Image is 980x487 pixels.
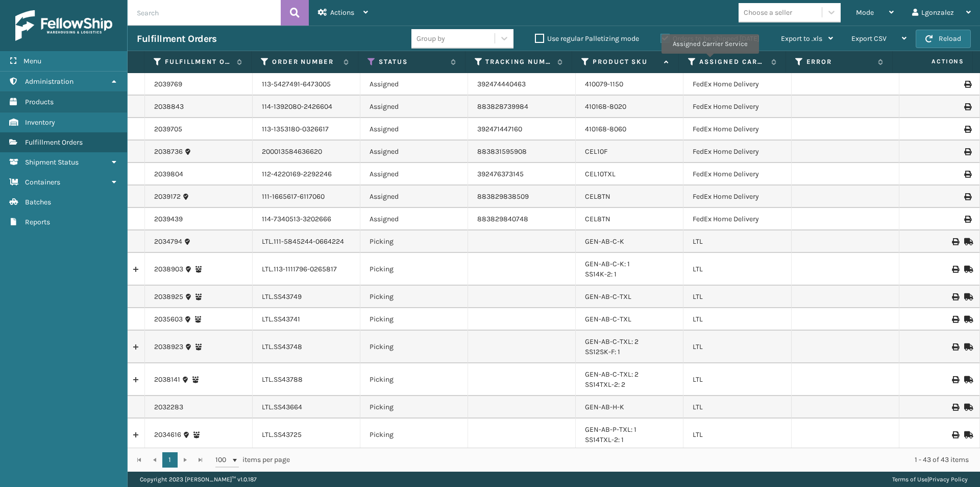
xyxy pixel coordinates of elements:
[154,147,183,157] a: 2038736
[585,170,616,178] a: CEL10TXL
[253,185,360,208] td: 111-1665617-6117060
[952,238,958,245] i: Print BOL
[585,237,624,246] a: GEN-AB-C-K
[744,7,792,18] div: Choose a seller
[253,363,360,396] td: LTL.SS43788
[360,396,468,419] td: Picking
[683,308,791,331] td: LTL
[477,192,529,201] a: 883829838509
[892,476,927,483] a: Terms of Use
[585,425,636,434] a: GEN-AB-P-TXL: 1
[154,342,183,352] a: 2038923
[360,253,468,286] td: Picking
[360,185,468,208] td: Assigned
[477,170,524,178] a: 392476373145
[585,215,610,223] a: CEL8TN
[964,81,970,88] i: Print Label
[253,396,360,419] td: LTL.SS43664
[683,363,791,396] td: LTL
[585,403,624,411] a: GEN-AB-H-K
[851,34,887,43] span: Export CSV
[683,253,791,286] td: LTL
[964,148,970,155] i: Print Label
[330,8,354,17] span: Actions
[952,293,958,300] i: Print BOL
[154,214,183,224] a: 2039439
[154,314,183,324] a: 2035603
[896,53,970,70] span: Actions
[683,208,791,230] td: FedEx Home Delivery
[683,96,791,118] td: FedEx Home Delivery
[25,198,51,206] span: Batches
[253,163,360,185] td: 112-4220169-2292246
[585,315,631,323] a: GEN-AB-C-TXL
[856,8,874,17] span: Mode
[154,102,184,112] a: 2038843
[964,266,970,273] i: Mark as Shipped
[660,34,759,43] label: Orders to be shipped [DATE]
[165,57,231,66] label: Fulfillment Order Id
[683,230,791,253] td: LTL
[477,80,526,88] a: 392474440463
[964,216,970,223] i: Print Label
[585,435,624,444] a: SS14TXL-2: 1
[25,98,54,106] span: Products
[253,308,360,331] td: LTL.SS43741
[215,452,290,468] span: items per page
[360,73,468,96] td: Assigned
[952,266,958,273] i: Print BOL
[272,57,338,66] label: Order Number
[154,237,182,247] a: 2034794
[585,270,617,279] a: SS14K-2: 1
[952,431,958,438] i: Print BOL
[683,331,791,363] td: LTL
[585,337,639,346] a: GEN-AB-C-TXL: 2
[964,316,970,323] i: Mark as Shipped
[162,452,178,468] a: 1
[379,57,445,66] label: Status
[360,308,468,331] td: Picking
[964,431,970,438] i: Mark as Shipped
[683,419,791,451] td: LTL
[154,264,183,274] a: 2038903
[683,185,791,208] td: FedEx Home Delivery
[154,79,182,89] a: 2039769
[154,402,183,412] a: 2032283
[360,419,468,451] td: Picking
[360,163,468,185] td: Assigned
[25,138,83,147] span: Fulfillment Orders
[477,215,528,223] a: 883829840748
[154,192,181,202] a: 2039172
[15,10,112,41] img: logo
[806,57,873,66] label: Error
[952,404,958,411] i: Print BOL
[360,96,468,118] td: Assigned
[140,472,257,487] p: Copyright 2023 [PERSON_NAME]™ v 1.0.187
[964,404,970,411] i: Mark as Shipped
[952,343,958,351] i: Print BOL
[477,125,522,133] a: 392471447160
[585,260,630,268] a: GEN-AB-C-K: 1
[477,147,527,156] a: 883831595908
[215,455,231,465] span: 100
[683,73,791,96] td: FedEx Home Delivery
[585,102,626,111] a: 410168-8020
[25,118,55,127] span: Inventory
[683,118,791,141] td: FedEx Home Delivery
[585,192,610,201] a: CEL8TN
[964,103,970,110] i: Print Label
[683,286,791,308] td: LTL
[253,73,360,96] td: 113-5427491-6473005
[964,193,970,200] i: Print Label
[416,33,445,44] div: Group by
[964,293,970,300] i: Mark as Shipped
[154,292,183,302] a: 2038925
[683,396,791,419] td: LTL
[253,208,360,230] td: 114-7340513-3202666
[360,286,468,308] td: Picking
[304,455,969,465] div: 1 - 43 of 43 items
[585,370,639,379] a: GEN-AB-C-TXL: 2
[964,171,970,178] i: Print Label
[25,77,73,86] span: Administration
[253,419,360,451] td: LTL.SS43725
